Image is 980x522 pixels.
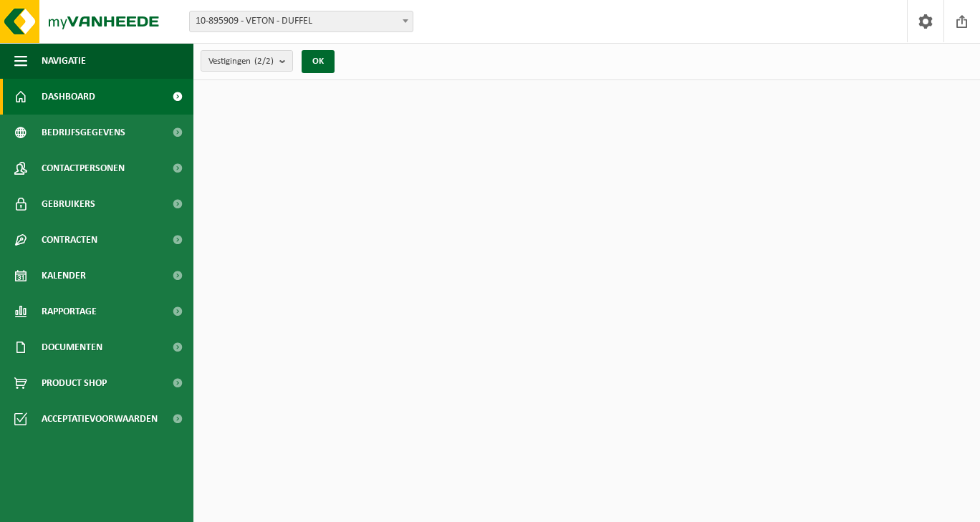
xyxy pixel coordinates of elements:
span: Kalender [42,258,86,294]
span: 10-895909 - VETON - DUFFEL [190,11,413,32]
count: (2/2) [254,57,274,66]
span: Bedrijfsgegevens [42,115,125,150]
span: Contracten [42,222,97,258]
span: Rapportage [42,294,97,329]
span: Acceptatievoorwaarden [42,401,158,437]
button: OK [302,50,335,73]
span: Gebruikers [42,186,95,222]
span: Documenten [42,329,102,365]
span: Dashboard [42,79,95,115]
span: 10-895909 - VETON - DUFFEL [189,11,413,32]
span: Contactpersonen [42,150,125,186]
button: Vestigingen(2/2) [201,50,293,72]
span: Vestigingen [208,51,274,72]
span: Product Shop [42,365,107,401]
span: Navigatie [42,43,86,79]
